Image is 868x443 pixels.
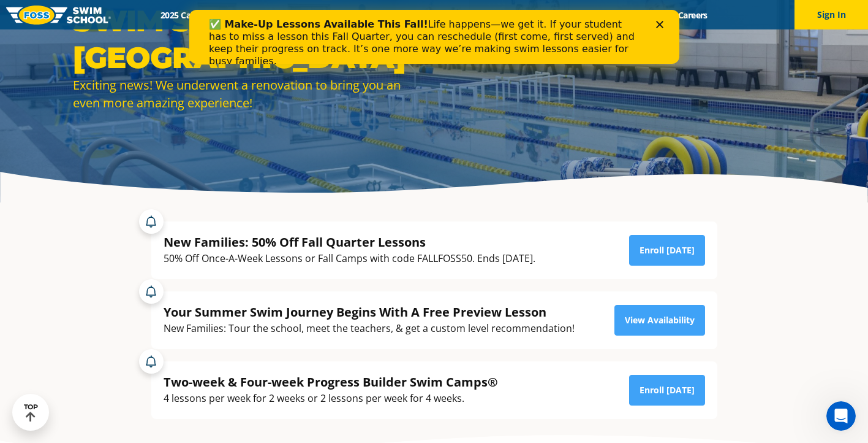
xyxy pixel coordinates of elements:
a: Enroll [DATE] [629,235,705,266]
div: Two-week & Four-week Progress Builder Swim Camps® [164,374,498,390]
a: About [PERSON_NAME] [385,9,499,21]
div: New Families: 50% Off Fall Quarter Lessons [164,234,535,250]
b: ✅ Make-Up Lessons Available This Fall! [20,9,239,20]
a: View Availability [614,305,705,336]
div: Life happens—we get it. If your student has to miss a lesson this Fall Quarter, you can reschedul... [20,9,451,58]
div: Exciting news! We underwent a renovation to bring you an even more amazing experience! [73,76,428,112]
iframe: Intercom live chat [826,401,856,431]
div: 4 lessons per week for 2 weeks or 2 lessons per week for 4 weeks. [164,390,498,407]
a: Blog [628,9,667,21]
a: Swim Like [PERSON_NAME] [499,9,629,21]
img: FOSS Swim School Logo [6,6,111,25]
a: Schools [227,9,278,21]
iframe: Intercom live chat banner [189,10,679,64]
a: Careers [667,9,718,21]
div: Close [467,11,479,18]
div: New Families: Tour the school, meet the teachers, & get a custom level recommendation! [164,320,575,337]
div: 50% Off Once-A-Week Lessons or Fall Camps with code FALLFOSS50. Ends [DATE]. [164,250,535,267]
div: Your Summer Swim Journey Begins With A Free Preview Lesson [164,304,575,320]
div: TOP [24,403,38,422]
a: Enroll [DATE] [629,375,705,406]
a: Swim Path® Program [278,9,385,21]
a: 2025 Calendar [150,9,227,21]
